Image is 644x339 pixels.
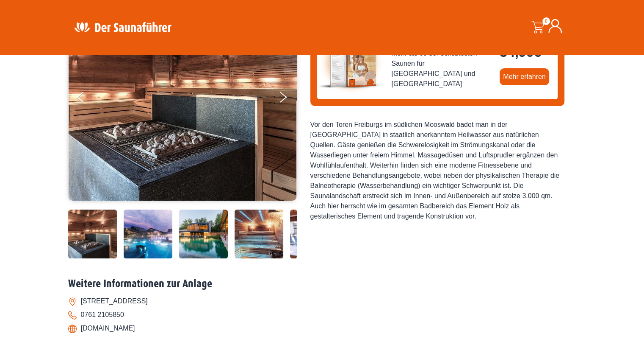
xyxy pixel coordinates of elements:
li: [DOMAIN_NAME] [68,322,576,335]
button: Previous [77,88,98,109]
bdi: 34,90 [500,45,541,60]
button: Next [278,88,299,109]
span: Saunaführer Süd 2025/2026 - mit mehr als 60 der beliebtesten Saunen für [GEOGRAPHIC_DATA] und [GE... [392,38,493,89]
div: Vor den Toren Freiburgs im südlichen Mooswald badet man in der [GEOGRAPHIC_DATA] in staatlich ane... [310,120,564,221]
h2: Weitere Informationen zur Anlage [68,277,576,291]
span: 0 [542,17,550,25]
li: 0761 2105850 [68,308,576,322]
span: € [533,45,541,60]
img: der-saunafuehrer-2025-sued.jpg [317,28,385,96]
li: [STREET_ADDRESS] [68,294,576,308]
a: Mehr erfahren [500,68,549,85]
